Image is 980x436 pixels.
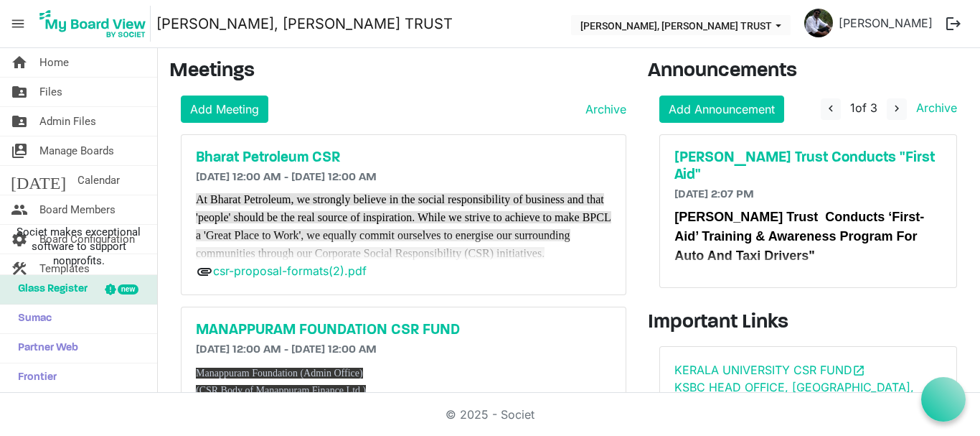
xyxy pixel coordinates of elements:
[196,343,611,357] h6: [DATE] 12:00 AM - [DATE] 12:00 AM
[910,101,957,115] a: Archive
[11,334,78,363] span: Partner Web
[938,9,969,39] button: logout
[39,78,62,106] span: Files
[833,9,938,37] a: [PERSON_NAME]
[674,210,924,263] span: [PERSON_NAME] Trust Conducts ‘First-Aid’ Training & Awareness Program For Auto And Taxi Drivers"
[824,102,837,115] span: navigate_before
[674,380,931,412] a: KSBC HEAD OFFICE, [GEOGRAPHIC_DATA],[GEOGRAPHIC_DATA], [GEOGRAPHIC_DATA]
[890,102,903,115] span: navigate_next
[39,195,116,224] span: Board Members
[181,96,268,123] a: Add Meeting
[674,363,865,377] a: KERALA UNIVERSITY CSR FUNDopen_in_new
[850,101,877,115] span: of 3
[39,136,114,165] span: Manage Boards
[39,107,96,136] span: Admin Files
[11,305,52,333] span: Sumac
[35,6,151,42] img: My Board View Logo
[118,284,138,294] div: new
[11,166,66,195] span: [DATE]
[196,149,611,167] a: Bharat Petroleum CSR
[196,385,366,396] span: (CSR Body of Manappuram Finance Ltd.)
[169,60,626,84] h3: Meetings
[196,193,611,259] span: At Bharat Petroleum, we strongly believe in the social responsibility of business and that 'peopl...
[35,6,156,42] a: My Board View Logo
[213,264,367,278] a: csr-proposal-formats(2).pdf
[821,98,841,120] button: navigate_before
[571,15,791,35] button: THERESA BHAVAN, IMMANUEL CHARITABLE TRUST dropdownbutton
[674,149,942,184] a: [PERSON_NAME] Trust Conducts "First Aid"
[648,311,969,335] h3: Important Links
[11,363,57,392] span: Frontier
[156,9,453,38] a: [PERSON_NAME], [PERSON_NAME] TRUST
[446,407,534,422] a: © 2025 - Societ
[648,60,969,84] h3: Announcements
[659,96,784,123] a: Add Announcement
[850,101,855,115] span: 1
[887,98,907,120] button: navigate_next
[11,48,28,77] span: home
[11,136,28,165] span: switch_account
[6,225,151,268] span: Societ makes exceptional software to support nonprofits.
[674,189,754,200] span: [DATE] 2:07 PM
[39,48,69,77] span: Home
[852,364,865,377] span: open_in_new
[580,101,626,118] a: Archive
[11,195,28,224] span: people
[11,107,28,136] span: folder_shared
[11,275,88,304] span: Glass Register
[196,368,363,379] span: Manappuram Foundation (Admin Office)
[77,166,120,195] span: Calendar
[196,171,611,185] h6: [DATE] 12:00 AM - [DATE] 12:00 AM
[196,322,611,339] a: MANAPPURAM FOUNDATION CSR FUND
[11,78,28,106] span: folder_shared
[196,263,213,280] span: attachment
[4,10,32,37] span: menu
[804,9,833,37] img: hSUB5Hwbk44obJUHC4p8SpJiBkby1CPMa6WHdO4unjbwNk2QqmooFCj6Eu6u6-Q6MUaBHHRodFmU3PnQOABFnA_thumb.png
